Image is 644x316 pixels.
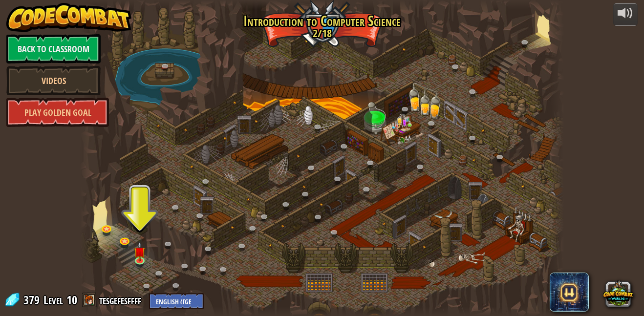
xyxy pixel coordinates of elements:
a: Videos [6,66,101,95]
img: CodeCombat - Learn how to code by playing a game [6,3,131,32]
a: Back to Classroom [6,34,101,63]
span: 10 [66,292,77,308]
a: tesgefesffff [99,292,144,308]
span: 379 [23,292,43,308]
span: Level [43,292,63,308]
img: level-banner-unstarted.png [134,241,145,261]
button: Adjust volume [613,3,638,26]
a: Play Golden Goal [6,98,109,127]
